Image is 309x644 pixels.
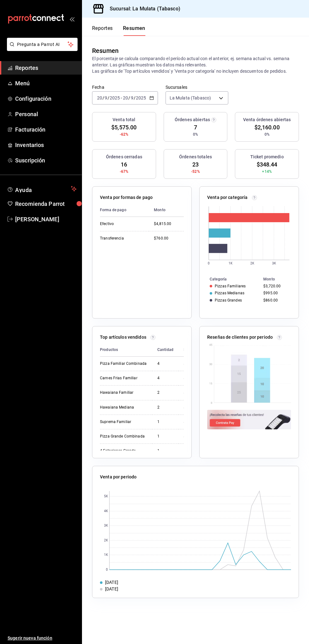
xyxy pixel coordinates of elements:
[229,262,233,265] text: 1K
[207,334,273,341] p: Reseñas de clientes por periodo
[263,291,289,295] div: $995.00
[106,154,142,160] h3: Órdenes cerradas
[97,95,102,100] input: --
[15,156,77,165] span: Suscripción
[15,200,77,208] span: Recomienda Parrot
[4,46,78,52] a: Pregunta a Parrot AI
[100,343,152,357] th: Productos
[15,185,68,193] span: Ayuda
[215,284,246,288] div: Pizzas Familiares
[104,510,108,513] text: 4K
[100,361,147,366] div: Pizza Familiar Combinada
[104,95,108,100] input: --
[100,434,147,439] div: Pizza Grande Combinada
[254,123,280,132] span: $2,160.00
[157,405,173,410] div: 2
[121,160,127,169] span: 16
[184,376,201,381] div: $1,320.00
[111,123,137,132] span: $5,575.00
[200,276,261,283] th: Categoría
[208,262,210,265] text: 0
[191,169,200,174] span: -52%
[100,221,144,227] div: Efectivo
[121,95,122,100] span: -
[15,141,77,149] span: Inventarios
[250,262,254,265] text: 2K
[113,116,135,123] h3: Venta total
[157,390,173,395] div: 2
[15,94,77,103] span: Configuración
[265,132,270,137] span: 0%
[100,236,144,241] div: Transferencia
[15,64,77,72] span: Reportes
[69,16,74,21] button: open_drawer_menu
[100,203,149,217] th: Forma de pago
[100,390,147,395] div: Hawaiana Familiar
[17,41,68,48] span: Pregunta a Parrot AI
[104,553,108,557] text: 1K
[243,116,291,123] h3: Venta órdenes abiertas
[100,474,137,480] p: Venta por periodo
[104,539,108,542] text: 2K
[152,343,178,357] th: Cantidad
[100,448,147,454] div: 4 Estaciones Grande
[134,95,136,100] span: /
[157,434,173,439] div: 1
[15,125,77,134] span: Facturación
[194,123,197,132] span: 7
[131,95,134,100] input: --
[106,568,108,572] text: 0
[178,343,201,357] th: Monto
[105,5,180,13] h3: Sucursal: La Mulata (Tabasco)
[184,419,201,425] div: $340.00
[104,495,108,498] text: 5K
[120,132,129,137] span: -62%
[109,95,120,100] input: ----
[157,448,173,454] div: 1
[102,95,104,100] span: /
[192,160,199,169] span: 23
[15,110,77,118] span: Personal
[100,419,147,425] div: Suprema Familiar
[100,334,146,341] p: Top artículos vendidos
[92,46,119,55] div: Resumen
[257,160,277,169] span: $348.44
[105,586,118,592] div: [DATE]
[184,448,201,454] div: $280.00
[100,405,147,410] div: Hawaiana Mediana
[207,194,248,201] p: Venta por categoría
[123,25,145,36] button: Resumen
[128,95,130,100] span: /
[123,95,128,100] input: --
[100,194,153,201] p: Venta por formas de pago
[263,284,289,288] div: $3,720.00
[184,390,201,395] div: $660.00
[262,169,272,174] span: +14%
[184,434,201,439] div: $300.00
[154,221,184,227] div: $4,815.00
[175,116,210,123] h3: Órdenes abiertas
[154,236,184,241] div: $760.00
[157,376,173,381] div: 4
[7,38,78,51] button: Pregunta a Parrot AI
[261,276,299,283] th: Monto
[157,419,173,425] div: 1
[136,95,146,100] input: ----
[92,85,158,89] label: Fecha
[120,169,129,174] span: -67%
[184,361,201,366] div: $1,400.00
[263,298,289,302] div: $860.00
[15,79,77,88] span: Menú
[105,579,118,586] div: [DATE]
[179,154,212,160] h3: Órdenes totales
[272,262,276,265] text: 3K
[157,361,173,366] div: 4
[215,298,242,302] div: Pizzas Grandes
[15,215,77,223] span: [PERSON_NAME]
[8,635,77,641] span: Sugerir nueva función
[149,203,184,217] th: Monto
[108,95,109,100] span: /
[166,85,229,89] label: Sucursales
[92,25,113,36] button: Reportes
[92,25,145,36] div: navigation tabs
